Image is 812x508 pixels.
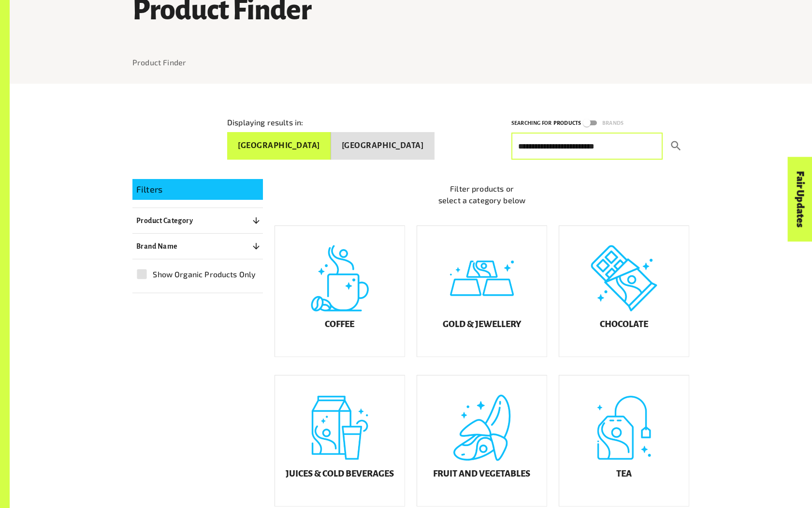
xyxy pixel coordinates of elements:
[602,119,623,128] p: Brands
[275,183,689,206] p: Filter products or select a category below
[417,375,547,507] a: Fruit and Vegetables
[132,58,186,67] a: Product Finder
[443,319,521,329] h5: Gold & Jewellery
[132,238,263,255] button: Brand Name
[325,319,354,329] h5: Coffee
[275,225,405,357] a: Coffee
[275,375,405,507] a: Juices & Cold Beverages
[153,269,256,280] span: Show Organic Products Only
[136,240,178,252] p: Brand Name
[553,119,581,128] p: Products
[616,469,632,478] h5: Tea
[559,375,689,507] a: Tea
[511,119,551,128] p: Searching for
[433,469,530,478] h5: Fruit and Vegetables
[417,225,547,357] a: Gold & Jewellery
[331,132,435,160] button: [GEOGRAPHIC_DATA]
[136,183,259,196] p: Filters
[227,132,331,160] button: [GEOGRAPHIC_DATA]
[559,225,689,357] a: Chocolate
[286,469,394,478] h5: Juices & Cold Beverages
[600,319,648,329] h5: Chocolate
[136,215,193,226] p: Product Category
[227,117,303,128] p: Displaying results in:
[132,212,263,229] button: Product Category
[132,57,689,68] nav: breadcrumb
